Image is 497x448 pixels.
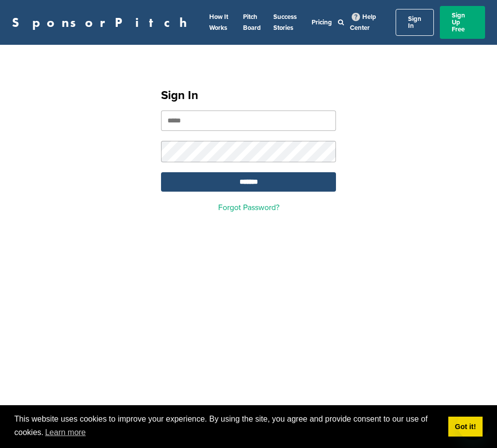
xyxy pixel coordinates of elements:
[312,18,332,26] a: Pricing
[161,87,336,105] h1: Sign In
[12,16,193,29] a: SponsorPitch
[440,6,485,39] a: Sign Up Free
[243,13,261,32] a: Pitch Board
[44,425,87,440] a: learn more about cookies
[448,417,483,437] a: dismiss cookie message
[457,408,489,440] iframe: Button to launch messaging window
[273,13,297,32] a: Success Stories
[218,203,279,213] a: Forgot Password?
[209,13,228,32] a: How It Works
[350,11,376,34] a: Help Center
[14,413,440,440] span: This website uses cookies to improve your experience. By using the site, you agree and provide co...
[396,9,434,36] a: Sign In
